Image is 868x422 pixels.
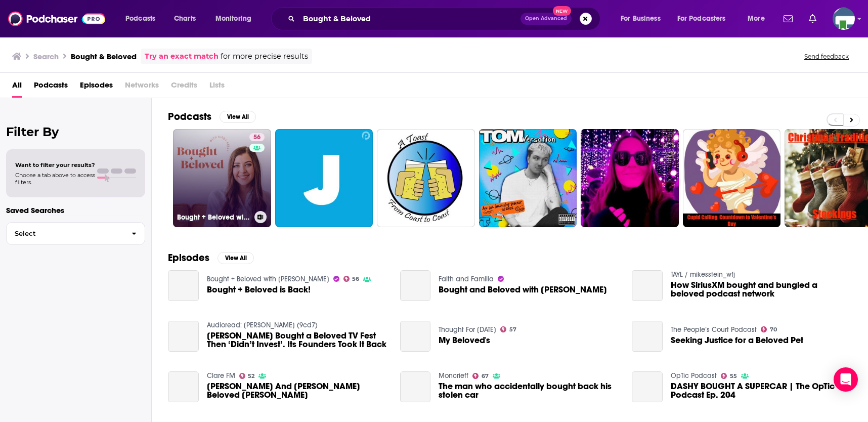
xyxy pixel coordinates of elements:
[249,133,265,141] a: 56
[207,382,388,399] a: Gert And Elizabeth Stam's Beloved Caherhurley Nursery
[730,374,737,378] span: 55
[168,251,254,264] a: EpisodesView All
[168,110,211,123] h2: Podcasts
[145,51,219,62] a: Try an exact match
[12,77,22,98] a: All
[439,382,620,399] a: The man who accidentally bought back his stolen car
[553,6,571,16] span: New
[621,12,661,26] span: For Business
[400,270,431,301] a: Bought and Beloved with Kirby Minnick
[168,251,209,264] h2: Episodes
[34,77,68,98] a: Podcasts
[525,16,567,21] span: Open Advanced
[833,8,855,30] span: Logged in as KCMedia
[343,276,360,282] a: 56
[168,371,199,402] a: Gert And Elizabeth Stam's Beloved Caherhurley Nursery
[833,8,855,30] button: Show profile menu
[614,11,673,27] button: open menu
[439,285,607,294] span: Bought and Beloved with [PERSON_NAME]
[801,52,852,61] button: Send feedback
[671,11,741,27] button: open menu
[239,373,255,379] a: 52
[439,275,494,283] a: Faith and Familia
[207,331,388,349] a: Jay Penske Bought a Beloved TV Fest Then ‘Didn’t Invest’. Its Founders Took It Back
[207,331,388,349] span: [PERSON_NAME] Bought a Beloved TV Fest Then ‘Didn’t Invest’. Its Founders Took It Back
[207,275,329,283] a: Bought + Beloved with Kirby Kelly
[208,11,265,27] button: open menu
[400,371,431,402] a: The man who accidentally bought back his stolen car
[207,321,318,329] a: Audioread: Mike Stein (9cd7)
[125,77,159,98] span: Networks
[439,336,490,345] a: My Beloved's
[482,374,489,378] span: 67
[500,326,516,332] a: 57
[439,325,496,334] a: Thought For Today
[8,9,105,28] img: Podchaser - Follow, Share and Rate Podcasts
[15,161,95,168] span: Want to filter your results?
[33,52,59,61] h3: Search
[6,222,145,245] button: Select
[167,11,202,27] a: Charts
[207,382,388,399] span: [PERSON_NAME] And [PERSON_NAME] Beloved [PERSON_NAME]
[209,77,225,98] span: Lists
[174,12,196,26] span: Charts
[632,270,663,301] a: How SiriusXM bought and bungled a beloved podcast network
[632,321,663,352] a: Seeking Justice for a Beloved Pet
[299,11,520,27] input: Search podcasts, credits, & more...
[15,172,95,186] span: Choose a tab above to access filters.
[439,285,607,294] a: Bought and Beloved with Kirby Minnick
[671,270,735,279] a: TAYL / mikesstein_wfj
[761,326,777,332] a: 70
[632,371,663,402] a: DASHY BOUGHT A SUPERCAR | The OpTic Podcast Ep. 204
[779,10,797,27] a: Show notifications dropdown
[671,281,852,298] a: How SiriusXM bought and bungled a beloved podcast network
[509,327,516,332] span: 57
[352,277,359,281] span: 56
[834,367,858,392] div: Open Intercom Messenger
[168,270,199,301] a: Bought + Beloved is Back!
[671,336,803,345] a: Seeking Justice for a Beloved Pet
[6,124,145,139] h2: Filter By
[118,11,168,27] button: open menu
[833,8,855,30] img: User Profile
[281,7,610,30] div: Search podcasts, credits, & more...
[520,13,572,25] button: Open AdvancedNew
[177,213,250,222] h3: Bought + Beloved with [PERSON_NAME]
[677,12,726,26] span: For Podcasters
[472,373,489,379] a: 67
[215,12,251,26] span: Monitoring
[770,327,777,332] span: 70
[168,110,256,123] a: PodcastsView All
[221,51,308,62] span: for more precise results
[220,111,256,123] button: View All
[7,230,123,237] span: Select
[439,371,468,380] a: Moncrieff
[207,285,311,294] a: Bought + Beloved is Back!
[805,10,820,27] a: Show notifications dropdown
[173,129,271,227] a: 56Bought + Beloved with [PERSON_NAME]
[80,77,113,98] a: Episodes
[171,77,197,98] span: Credits
[168,321,199,352] a: Jay Penske Bought a Beloved TV Fest Then ‘Didn’t Invest’. Its Founders Took It Back
[671,371,717,380] a: OpTic Podcast
[125,12,155,26] span: Podcasts
[253,133,261,143] span: 56
[218,252,254,264] button: View All
[248,374,254,378] span: 52
[671,382,852,399] a: DASHY BOUGHT A SUPERCAR | The OpTic Podcast Ep. 204
[741,11,777,27] button: open menu
[400,321,431,352] a: My Beloved's
[207,371,235,380] a: Clare FM
[6,205,145,215] p: Saved Searches
[71,52,137,61] h3: Bought & Beloved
